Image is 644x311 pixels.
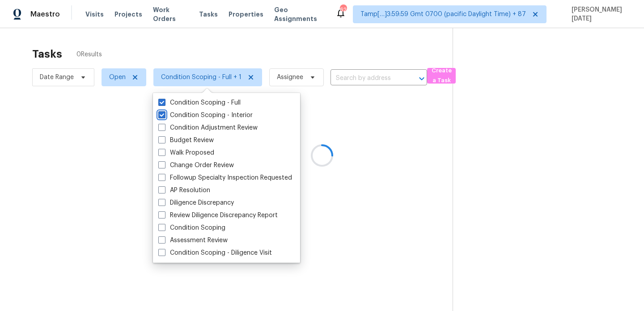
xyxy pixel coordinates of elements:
[158,211,278,220] label: Review Diligence Discrepancy Report
[158,161,234,170] label: Change Order Review
[158,223,225,232] label: Condition Scoping
[158,148,214,157] label: Walk Proposed
[158,186,210,195] label: AP Resolution
[158,248,272,257] label: Condition Scoping - Diligence Visit
[158,123,258,132] label: Condition Adjustment Review
[340,5,346,14] div: 626
[158,198,234,207] label: Diligence Discrepancy
[158,111,253,120] label: Condition Scoping - Interior
[158,173,292,182] label: Followup Specialty Inspection Requested
[158,236,228,245] label: Assessment Review
[158,136,214,145] label: Budget Review
[158,98,241,107] label: Condition Scoping - Full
